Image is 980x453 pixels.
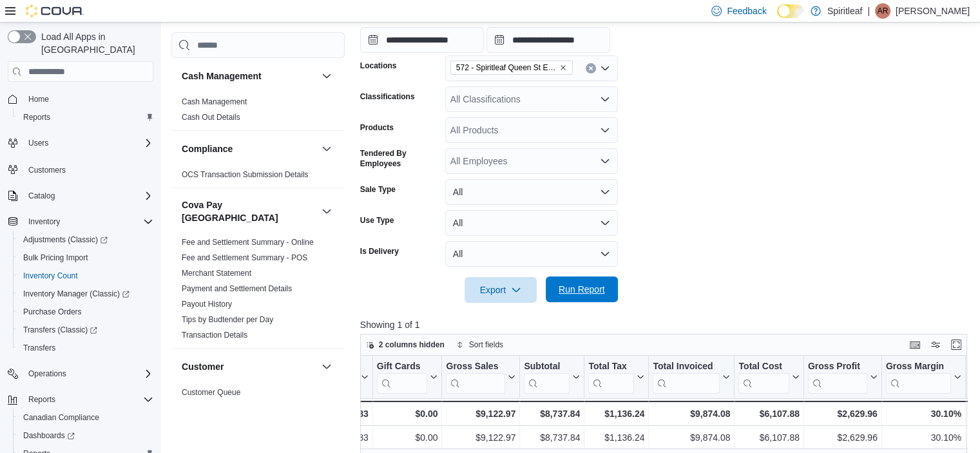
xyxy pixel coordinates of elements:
a: Adjustments (Classic) [18,232,113,247]
span: Run Report [559,283,605,296]
span: AR [878,3,889,19]
a: Inventory Manager (Classic) [18,286,135,302]
input: Dark Mode [777,5,804,18]
span: Operations [23,366,153,381]
button: Remove 572 - Spiritleaf Queen St E Imperial (Brampton) from selection in this group [559,64,567,72]
button: Reports [3,390,159,409]
button: Gross Profit [808,361,878,394]
a: Tips by Budtender per Day [182,315,273,324]
button: Keyboard shortcuts [907,337,923,352]
a: Transaction Details [182,331,247,340]
button: Customer [319,359,334,374]
span: Sort fields [469,340,503,350]
button: Users [23,135,53,151]
div: $9,122.97 [446,430,515,445]
input: Press the down key to open a popover containing a calendar. [360,27,484,53]
button: Catalog [23,188,60,204]
span: Inventory [28,217,60,227]
a: Payment and Settlement Details [182,284,292,293]
a: Merchant Statement [182,269,251,278]
span: Load All Apps in [GEOGRAPHIC_DATA] [36,30,153,56]
div: 30.10% [885,406,961,421]
div: Total Invoiced [653,361,720,394]
div: Gross Profit [808,361,867,373]
a: Transfers (Classic) [13,321,159,339]
div: Gross Margin [885,361,950,394]
button: Inventory [3,213,159,231]
button: Cova Pay [GEOGRAPHIC_DATA] [182,198,316,224]
span: Export [472,277,529,303]
span: 572 - Spiritleaf Queen St E Imperial (Brampton) [450,61,573,75]
button: Customer [182,360,316,373]
button: Customers [3,160,159,178]
div: $8,737.84 [524,406,580,421]
span: Customers [28,165,66,175]
button: Subtotal [524,361,580,394]
h3: Cash Management [182,70,262,82]
div: Total Cost [738,361,789,394]
button: Cash Management [182,70,316,82]
span: Transfers (Classic) [23,325,97,335]
input: Press the down key to open a popover containing a calendar. [486,27,610,53]
button: Compliance [182,142,316,155]
div: Gross Sales [446,361,505,394]
span: Inventory Manager (Classic) [23,289,130,299]
a: Inventory Count [18,268,83,284]
span: Purchase Orders [23,307,82,317]
span: Home [28,94,49,104]
div: $2,629.96 [808,406,878,421]
a: Cash Out Details [182,113,240,122]
button: Inventory Count [13,267,159,285]
div: Cash Management [171,94,345,130]
span: Purchase Orders [18,304,153,320]
button: Home [3,90,159,108]
span: Cash Out Details [182,112,240,122]
span: Adjustments (Classic) [23,235,108,245]
button: Enter fullscreen [948,337,964,352]
span: Catalog [28,191,55,201]
span: Canadian Compliance [18,410,153,425]
span: Reports [28,394,55,405]
label: Classifications [360,92,415,102]
div: $1,136.24 [588,430,644,445]
span: Transaction Details [182,330,247,340]
span: 572 - Spiritleaf Queen St E Imperial ([GEOGRAPHIC_DATA]) [456,61,557,74]
button: Export [465,277,537,303]
button: Operations [3,365,159,383]
div: Angela R [875,3,890,19]
div: $6,107.88 [738,430,799,445]
span: Dashboards [23,430,75,441]
a: Customers [23,162,71,178]
div: Cova Pay [GEOGRAPHIC_DATA] [171,235,345,348]
span: Customers [23,161,153,177]
button: Open list of options [600,63,610,73]
button: Open list of options [600,94,610,104]
button: Inventory [23,214,65,229]
span: Home [23,91,153,107]
a: Transfers [18,340,61,356]
span: Inventory [23,214,153,229]
button: Open list of options [600,156,610,166]
span: Payment and Settlement Details [182,284,292,294]
span: 2 columns hidden [379,340,445,350]
button: All [445,179,618,205]
div: Gross Margin [885,361,950,373]
a: OCS Transaction Submission Details [182,170,309,179]
div: $9,874.08 [653,406,730,421]
span: Fee and Settlement Summary - Online [182,237,314,247]
div: $0.00 [376,430,437,445]
button: Display options [928,337,943,352]
button: Cova Pay [GEOGRAPHIC_DATA] [319,204,334,219]
label: Is Delivery [360,246,399,256]
span: Dashboards [18,428,153,443]
button: Reports [13,108,159,126]
div: Total Tax [588,361,634,373]
div: $27.83 [262,430,368,445]
button: Gift Cards [376,361,437,394]
button: Gross Margin [885,361,961,394]
label: Use Type [360,215,394,226]
a: Canadian Compliance [18,410,104,425]
button: Cash Management [319,68,334,84]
